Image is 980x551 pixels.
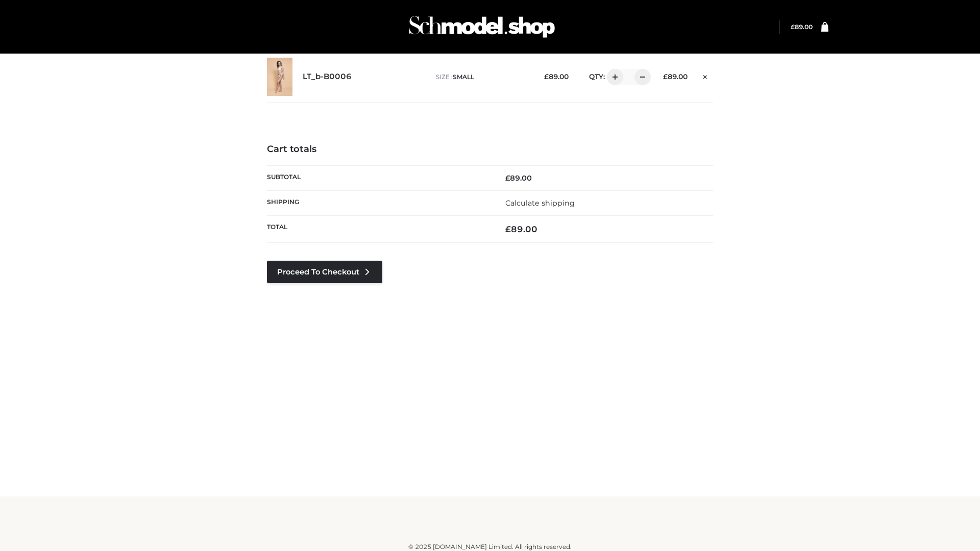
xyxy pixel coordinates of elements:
a: Remove this item [698,69,713,82]
a: LT_b-B0006 [303,72,352,82]
bdi: 89.00 [505,173,532,183]
span: £ [791,23,795,31]
span: £ [505,173,510,183]
bdi: 89.00 [791,23,813,31]
span: SMALL [453,73,474,81]
span: £ [663,72,668,81]
h4: Cart totals [267,144,713,155]
img: Schmodel Admin 964 [405,7,558,47]
div: QTY: [579,69,647,85]
bdi: 89.00 [505,224,537,234]
a: £89.00 [791,23,813,31]
span: £ [505,224,511,234]
span: £ [544,72,549,81]
a: Calculate shipping [505,198,575,208]
a: Proceed to Checkout [267,261,382,283]
bdi: 89.00 [544,72,569,81]
th: Total [267,216,490,243]
p: size : [436,72,528,82]
th: Subtotal [267,165,490,190]
th: Shipping [267,190,490,215]
bdi: 89.00 [663,72,688,81]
